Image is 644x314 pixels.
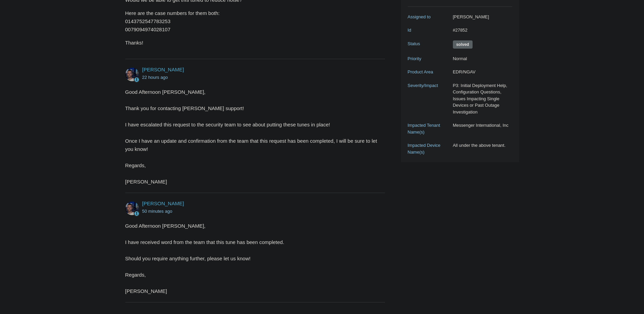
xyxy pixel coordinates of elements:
dt: Status [408,40,449,47]
span: Connor Davis [142,67,184,72]
dd: EDR/NGAV [449,69,512,75]
dt: Priority [408,55,449,62]
dd: [PERSON_NAME] [449,14,512,20]
dt: Id [408,27,449,34]
div: Good Afternoon [PERSON_NAME], I have received word from the team that this tune has been complete... [125,222,379,295]
dd: Normal [449,55,512,62]
p: Thanks! [125,39,379,47]
time: 09/03/2025, 11:54 [142,209,172,214]
dd: #27852 [449,27,512,34]
span: Connor Davis [142,200,184,206]
div: Good Afternoon [PERSON_NAME], Thank you for contacting [PERSON_NAME] support! I have escalated th... [125,88,379,186]
dt: Assigned to [408,14,449,20]
a: [PERSON_NAME] [142,200,184,206]
time: 09/02/2025, 14:33 [142,75,168,80]
a: [PERSON_NAME] [142,67,184,72]
dd: All under the above tenant. [449,142,512,149]
p: Here are the case numbers for them both: 0143752547783253 0079094974028107 [125,9,379,34]
dd: P3: Initial Deployment Help, Configuration Questions, Issues Impacting Single Devices or Past Out... [449,82,512,116]
dd: Messenger International, Inc [449,122,512,129]
dt: Impacted Device Name(s) [408,142,449,155]
dt: Product Area [408,69,449,75]
dt: Impacted Tenant Name(s) [408,122,449,135]
dt: Severity/Impact [408,82,449,89]
span: This request has been solved [453,40,473,49]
